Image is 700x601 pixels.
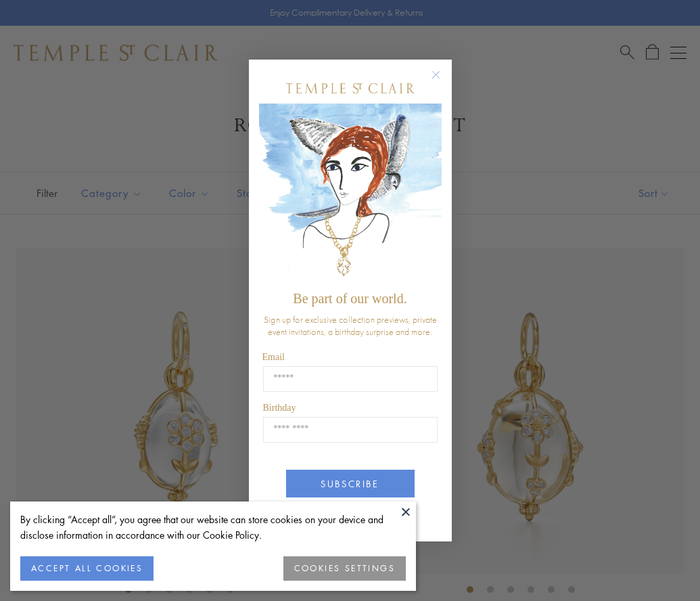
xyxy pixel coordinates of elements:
button: Close dialog [434,73,451,90]
span: Sign up for exclusive collection previews, private event invitations, a birthday surprise and more. [264,313,437,338]
button: COOKIES SETTINGS [283,556,406,581]
span: Birthday [263,403,296,413]
span: Be part of our world. [293,291,406,306]
input: Email [263,366,438,392]
button: SUBSCRIBE [286,470,415,497]
img: Temple St. Clair [286,83,415,93]
button: ACCEPT ALL COOKIES [20,556,154,581]
div: By clicking “Accept all”, you agree that our website can store cookies on your device and disclos... [20,512,406,543]
span: Email [262,352,285,362]
img: c4a9eb12-d91a-4d4a-8ee0-386386f4f338.jpeg [259,104,442,284]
